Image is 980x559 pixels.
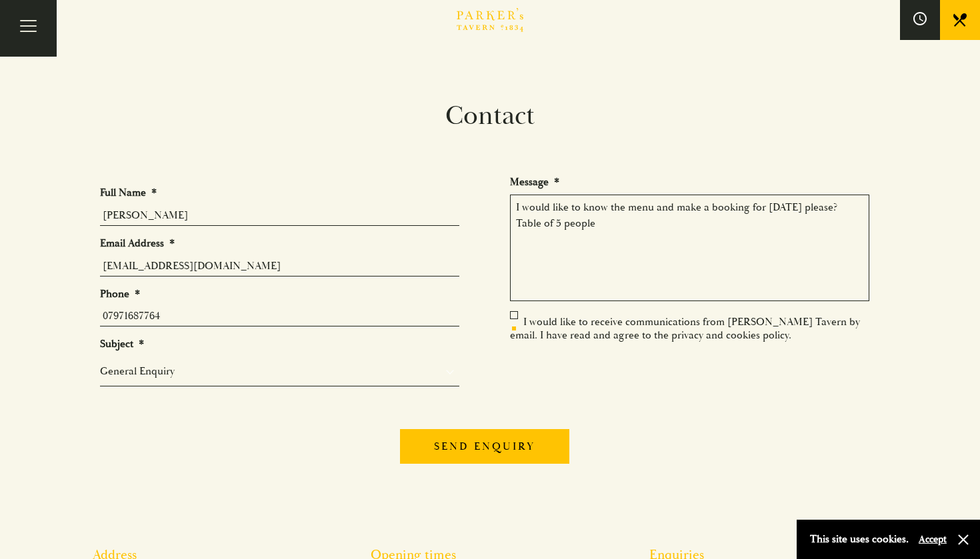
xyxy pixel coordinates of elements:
[100,237,175,251] label: Email Address
[510,175,559,189] label: Message
[100,337,144,351] label: Subject
[100,287,140,301] label: Phone
[90,100,890,132] h1: Contact
[957,533,970,546] button: Close and accept
[100,186,157,200] label: Full Name
[400,429,569,464] input: Send enquiry
[510,352,713,404] iframe: reCAPTCHA
[810,530,909,549] p: This site uses cookies.
[919,533,947,546] button: Accept
[510,315,860,342] label: I would like to receive communications from [PERSON_NAME] Tavern by email. I have read and agree ...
